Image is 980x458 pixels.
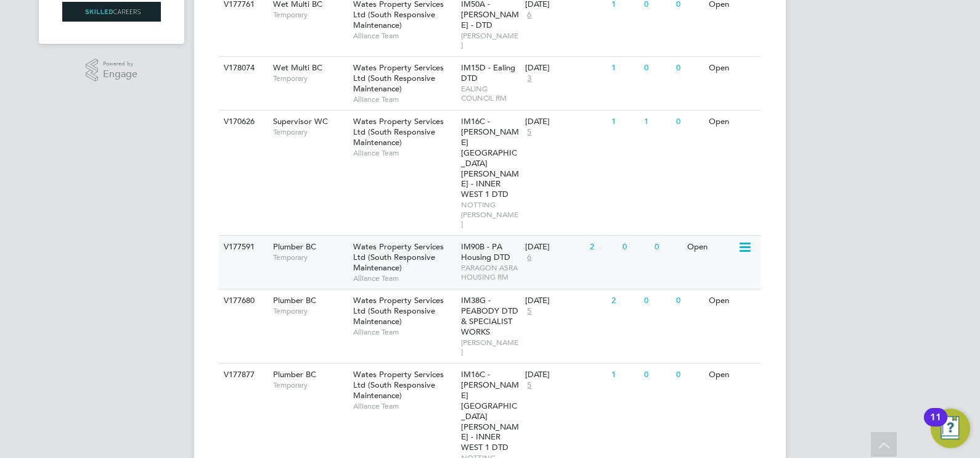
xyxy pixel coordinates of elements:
[641,289,673,312] div: 0
[461,295,518,337] span: IM38G - PEABODY DTD & SPECIALIST WORKS
[461,241,510,262] span: IM90B - PA Housing DTD
[461,200,520,229] span: NOTTING [PERSON_NAME]
[525,296,605,306] div: [DATE]
[273,369,316,380] span: Plumber BC
[221,364,264,386] div: V177877
[461,263,520,282] span: PARAGON ASRA HOUSING RM
[461,338,520,357] span: [PERSON_NAME]
[103,69,137,80] span: Engage
[525,127,533,138] span: 5
[525,380,533,391] span: 5
[608,110,640,133] div: 1
[461,84,520,103] span: EALING COUNCIL RM
[86,59,138,82] a: Powered byEngage
[273,116,328,127] span: Supervisor WC
[353,116,444,148] span: Wates Property Services Ltd (South Responsive Maintenance)
[706,110,759,133] div: Open
[641,110,673,133] div: 1
[706,57,759,80] div: Open
[641,57,673,80] div: 0
[587,236,619,259] div: 2
[525,306,533,317] span: 5
[273,73,347,83] span: Temporary
[525,10,533,20] span: 6
[461,31,520,50] span: [PERSON_NAME]
[461,116,519,199] span: IM16C - [PERSON_NAME][GEOGRAPHIC_DATA][PERSON_NAME] - INNER WEST 1 DTD
[62,2,161,22] img: skilledcareers-logo-retina.png
[525,252,533,263] span: 6
[221,289,264,312] div: V177680
[673,57,705,80] div: 0
[930,417,941,433] div: 11
[54,2,169,22] a: Go to home page
[608,289,640,312] div: 2
[608,57,640,80] div: 1
[273,62,322,73] span: Wet Multi BC
[641,364,673,386] div: 0
[221,57,264,80] div: V178074
[273,380,347,390] span: Temporary
[673,364,705,386] div: 0
[706,364,759,386] div: Open
[353,62,444,94] span: Wates Property Services Ltd (South Responsive Maintenance)
[273,252,347,262] span: Temporary
[103,59,137,69] span: Powered by
[673,110,705,133] div: 0
[273,241,316,252] span: Plumber BC
[525,117,605,127] div: [DATE]
[353,31,455,41] span: Alliance Team
[525,370,605,380] div: [DATE]
[461,369,519,452] span: IM16C - [PERSON_NAME][GEOGRAPHIC_DATA][PERSON_NAME] - INNER WEST 1 DTD
[619,236,651,259] div: 0
[221,110,264,133] div: V170626
[461,62,515,83] span: IM15D - Ealing DTD
[706,289,759,312] div: Open
[273,295,316,306] span: Plumber BC
[608,364,640,386] div: 1
[673,289,705,312] div: 0
[651,236,684,259] div: 0
[684,236,738,259] div: Open
[525,242,584,252] div: [DATE]
[353,241,444,273] span: Wates Property Services Ltd (South Responsive Maintenance)
[221,236,264,259] div: V177591
[353,94,455,104] span: Alliance Team
[353,327,455,337] span: Alliance Team
[273,10,347,20] span: Temporary
[353,273,455,283] span: Alliance Team
[525,63,605,73] div: [DATE]
[353,401,455,411] span: Alliance Team
[353,148,455,158] span: Alliance Team
[525,73,533,84] span: 3
[273,127,347,137] span: Temporary
[353,369,444,401] span: Wates Property Services Ltd (South Responsive Maintenance)
[273,306,347,316] span: Temporary
[931,409,970,448] button: Open Resource Center, 11 new notifications
[353,295,444,327] span: Wates Property Services Ltd (South Responsive Maintenance)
